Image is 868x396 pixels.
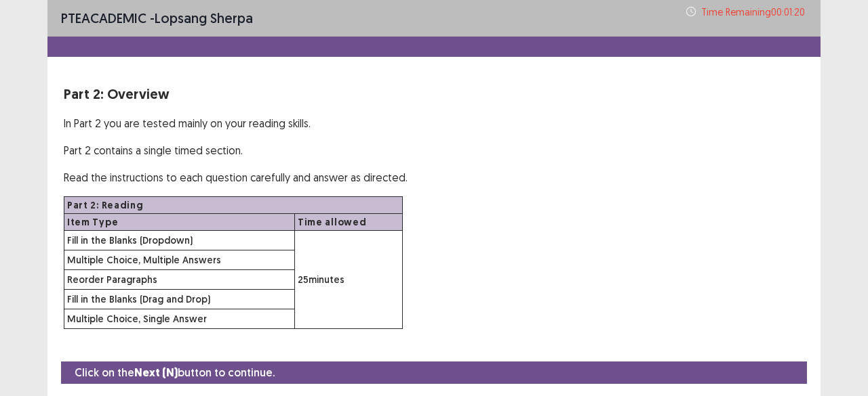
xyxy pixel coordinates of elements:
td: Multiple Choice, Multiple Answers [64,250,295,270]
p: - lopsang sherpa [61,8,253,28]
th: Part 2: Reading [64,197,403,214]
th: Time allowed [294,214,402,231]
td: 25 minutes [294,231,402,329]
p: Part 2 contains a single timed section. [64,142,804,158]
p: In Part 2 you are tested mainly on your reading skills. [64,115,804,131]
td: Multiple Choice, Single Answer [64,309,295,329]
span: PTE academic [61,9,146,26]
th: Item Type [64,214,295,231]
td: Fill in the Blanks (Dropdown) [64,231,295,250]
p: Read the instructions to each question carefully and answer as directed. [64,169,804,185]
p: Time Remaining 00 : 01 : 20 [701,5,807,19]
p: Part 2: Overview [64,84,804,104]
td: Fill in the Blanks (Drag and Drop) [64,290,295,309]
p: Click on the button to continue. [75,364,275,381]
td: Reorder Paragraphs [64,270,295,290]
strong: Next (N) [134,366,178,380]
